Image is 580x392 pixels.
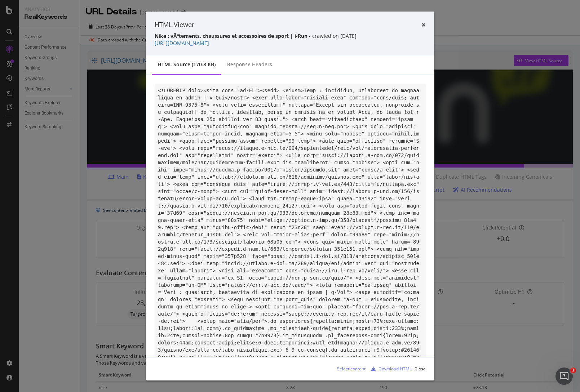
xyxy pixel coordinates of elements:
div: HTML Viewer [155,20,194,30]
span: 1 [570,367,576,373]
button: Select content [331,363,366,375]
div: times [421,20,426,30]
iframe: Intercom live chat [555,367,573,385]
div: - crawled on [DATE] [155,32,426,40]
div: Select content [337,366,366,372]
div: Download HTML [378,366,412,372]
div: Response Headers [227,61,272,68]
button: Download HTML [368,363,412,375]
strong: Nike : vÃªtements, chaussures et accessoires de sport | i-Run [155,32,307,39]
div: modal [146,12,434,380]
button: Close [415,363,426,375]
a: [URL][DOMAIN_NAME] [155,40,209,46]
div: HTML source (170.8 KB) [158,61,216,68]
div: Close [415,366,426,372]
